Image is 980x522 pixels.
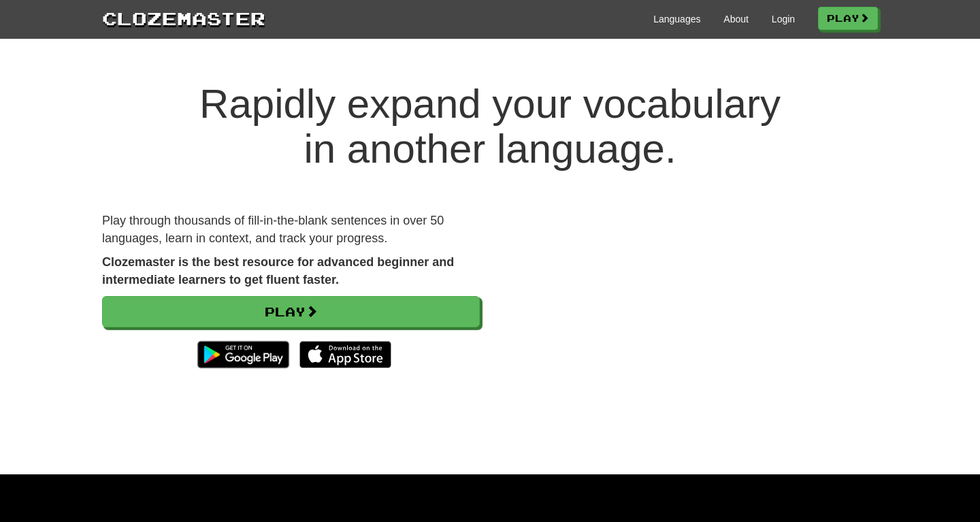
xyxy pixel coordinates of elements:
[723,12,749,26] a: About
[653,12,700,26] a: Languages
[102,296,480,327] a: Play
[818,7,878,30] a: Play
[191,334,296,375] img: Get it on Google Play
[102,212,480,247] p: Play through thousands of fill-in-the-blank sentences in over 50 languages, learn in context, and...
[102,255,454,287] strong: Clozemaster is the best resource for advanced beginner and intermediate learners to get fluent fa...
[299,341,391,368] img: Download_on_the_App_Store_Badge_US-UK_135x40-25178aeef6eb6b83b96f5f2d004eda3bffbb37122de64afbaef7...
[102,5,265,31] a: Clozemaster
[772,12,795,26] a: Login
